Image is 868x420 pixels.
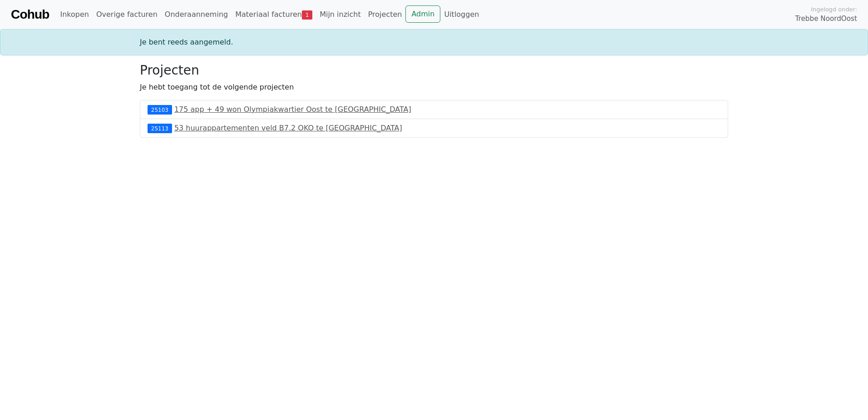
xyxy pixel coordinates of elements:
a: Overige facturen [93,5,161,24]
span: Ingelogd onder: [811,5,857,14]
a: Cohub [11,4,49,25]
span: Trebbe NoordOost [795,14,857,24]
p: Je hebt toegang tot de volgende projecten [140,82,728,93]
h3: Projecten [140,63,728,78]
div: Je bent reeds aangemeld. [134,37,734,48]
div: 25103 [148,105,172,114]
a: Uitloggen [440,5,483,24]
a: Inkopen [56,5,92,24]
div: 25113 [148,124,172,133]
a: Mijn inzicht [316,5,365,24]
span: 1 [302,10,312,20]
a: Materiaal facturen1 [232,5,316,24]
a: Onderaanneming [161,5,232,24]
a: Admin [405,5,440,23]
a: Projecten [365,5,406,24]
a: 175 app + 49 won Olympiakwartier Oost te [GEOGRAPHIC_DATA] [174,105,411,114]
a: 53 huurappartementen veld B7.2 OKO te [GEOGRAPHIC_DATA] [174,124,402,132]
